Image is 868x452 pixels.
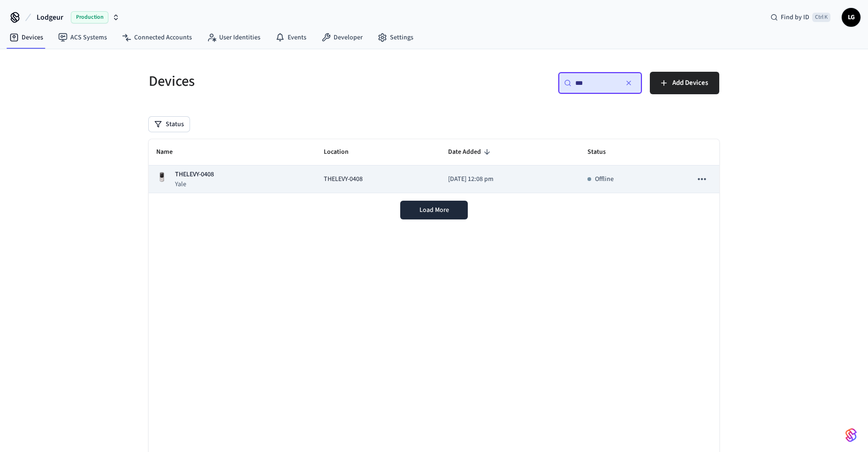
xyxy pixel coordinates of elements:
a: ACS Systems [51,29,114,46]
span: Find by ID [781,13,809,22]
span: Location [324,145,361,159]
a: Connected Accounts [114,29,199,46]
a: User Identities [199,29,268,46]
p: Offline [595,174,614,184]
span: THELEVY-0408 [324,174,363,184]
span: Add Devices [672,77,708,89]
img: SeamLogoGradient.69752ec5.svg [845,428,857,443]
h5: Devices [149,72,428,91]
span: Status [587,145,618,159]
button: Status [149,117,190,132]
a: Settings [370,29,421,46]
a: Developer [314,29,370,46]
p: THELEVY-0408 [175,170,214,180]
span: LG [843,9,860,26]
img: Yale Assure Touchscreen Wifi Smart Lock, Satin Nickel, Front [156,172,168,183]
span: Ctrl K [812,13,830,22]
div: Find by IDCtrl K [763,9,838,26]
span: Load More [419,205,449,215]
span: Production [71,11,108,23]
a: Devices [2,29,51,46]
p: Yale [175,180,214,189]
table: sticky table [149,139,719,193]
span: Name [156,145,185,159]
button: Add Devices [650,72,719,94]
button: LG [842,8,860,27]
a: Events [268,29,314,46]
span: Date Added [448,145,493,159]
span: Lodgeur [37,12,63,23]
p: [DATE] 12:08 pm [448,174,572,184]
button: Load More [400,201,468,219]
